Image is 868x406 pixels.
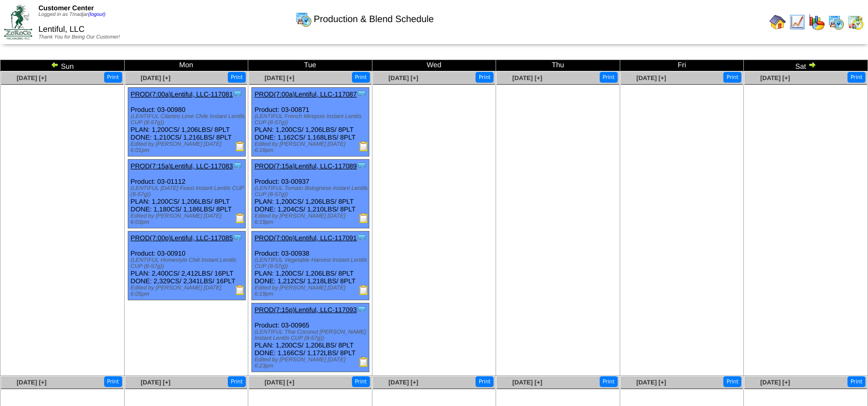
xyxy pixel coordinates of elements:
[254,162,357,170] a: PROD(7:15a)Lentiful, LLC-117089
[359,285,369,295] img: Production Report
[359,213,369,223] img: Production Report
[232,161,243,171] img: Tooltip
[357,304,367,315] img: Tooltip
[252,160,369,228] div: Product: 03-00937 PLAN: 1,200CS / 1,206LBS / 8PLT DONE: 1,204CS / 1,210LBS / 8PLT
[723,72,741,83] button: Print
[235,213,245,223] img: Production Report
[1,60,125,71] td: Sun
[512,379,542,386] a: [DATE] [+]
[88,12,106,17] a: (logout)
[38,4,94,12] span: Customer Center
[808,61,816,69] img: arrowright.gif
[51,61,59,69] img: arrowleft.gif
[232,233,243,243] img: Tooltip
[254,306,357,314] a: PROD(7:15p)Lentiful, LLC-117093
[252,231,369,300] div: Product: 03-00938 PLAN: 1,200CS / 1,206LBS / 8PLT DONE: 1,212CS / 1,218LBS / 8PLT
[254,141,369,153] div: Edited by [PERSON_NAME] [DATE] 6:16pm
[265,74,294,82] a: [DATE] [+]
[254,329,369,341] div: (LENTIFUL Thai Coconut [PERSON_NAME] Instant Lentils CUP (8-57g))
[252,88,369,157] div: Product: 03-00871 PLAN: 1,200CS / 1,206LBS / 8PLT DONE: 1,162CS / 1,168LBS / 8PLT
[131,141,245,153] div: Edited by [PERSON_NAME] [DATE] 6:01pm
[232,89,243,99] img: Tooltip
[476,72,494,83] button: Print
[254,90,357,98] a: PROD(7:00a)Lentiful, LLC-117087
[38,25,85,34] span: Lentiful, LLC
[352,376,370,387] button: Print
[128,231,245,300] div: Product: 03-00910 PLAN: 2,400CS / 2,412LBS / 16PLT DONE: 2,329CS / 2,341LBS / 16PLT
[388,74,418,82] a: [DATE] [+]
[636,379,666,386] a: [DATE] [+]
[228,72,246,83] button: Print
[600,376,618,387] button: Print
[313,14,433,25] span: Production & Blend Schedule
[131,90,233,98] a: PROD(7:00a)Lentiful, LLC-117081
[352,72,370,83] button: Print
[512,74,542,82] a: [DATE] [+]
[254,113,369,126] div: (LENTIFUL French Mirepoix Instant Lentils CUP (8-57g))
[131,162,233,170] a: PROD(7:15a)Lentiful, LLC-117083
[723,376,741,387] button: Print
[770,14,786,30] img: home.gif
[476,376,494,387] button: Print
[141,379,170,386] span: [DATE] [+]
[847,72,865,83] button: Print
[131,234,233,242] a: PROD(7:00p)Lentiful, LLC-117085
[357,161,367,171] img: Tooltip
[388,379,418,386] a: [DATE] [+]
[124,60,248,71] td: Mon
[760,74,790,82] a: [DATE] [+]
[254,234,357,242] a: PROD(7:00p)Lentiful, LLC-117091
[847,14,864,30] img: calendarinout.gif
[228,376,246,387] button: Print
[131,257,245,269] div: (LENTIFUL Homestyle Chili Instant Lentils CUP (8-57g))
[235,285,245,295] img: Production Report
[760,379,790,386] a: [DATE] [+]
[17,379,47,386] a: [DATE] [+]
[17,74,47,82] a: [DATE] [+]
[254,285,369,297] div: Edited by [PERSON_NAME] [DATE] 6:19pm
[254,257,369,269] div: (LENTIFUL Vegetable Harvest Instant Lentils CUP (8-57g))
[359,357,369,367] img: Production Report
[4,5,32,39] img: ZoRoCo_Logo(Green%26Foil)%20jpg.webp
[128,88,245,157] div: Product: 03-00980 PLAN: 1,200CS / 1,206LBS / 8PLT DONE: 1,210CS / 1,216LBS / 8PLT
[248,60,372,71] td: Tue
[235,141,245,151] img: Production Report
[265,379,294,386] a: [DATE] [+]
[104,376,122,387] button: Print
[828,14,844,30] img: calendarprod.gif
[38,34,120,40] span: Thank You for Being Our Customer!
[847,376,865,387] button: Print
[128,160,245,228] div: Product: 03-01112 PLAN: 1,200CS / 1,206LBS / 8PLT DONE: 1,180CS / 1,186LBS / 8PLT
[38,12,106,17] span: Logged in as Tmadjar
[620,60,744,71] td: Fri
[808,14,825,30] img: graph.gif
[357,233,367,243] img: Tooltip
[295,11,312,27] img: calendarprod.gif
[141,74,170,82] a: [DATE] [+]
[131,185,245,198] div: (LENTIFUL [DATE] Feast Instant Lentils CUP (8-57g))
[600,72,618,83] button: Print
[254,213,369,225] div: Edited by [PERSON_NAME] [DATE] 6:19pm
[359,141,369,151] img: Production Report
[131,213,245,225] div: Edited by [PERSON_NAME] [DATE] 6:03pm
[131,113,245,126] div: (LENTIFUL Cilantro Lime Chile Instant Lentils CUP (8-57g))
[104,72,122,83] button: Print
[636,74,666,82] a: [DATE] [+]
[252,303,369,372] div: Product: 03-00965 PLAN: 1,200CS / 1,206LBS / 8PLT DONE: 1,166CS / 1,172LBS / 8PLT
[789,14,805,30] img: line_graph.gif
[372,60,496,71] td: Wed
[254,357,369,369] div: Edited by [PERSON_NAME] [DATE] 6:23pm
[131,285,245,297] div: Edited by [PERSON_NAME] [DATE] 6:05pm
